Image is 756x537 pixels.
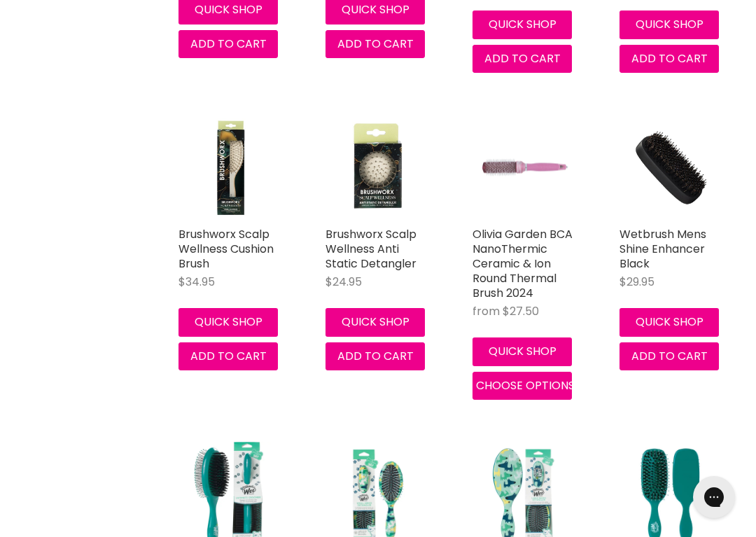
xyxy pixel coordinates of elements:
[325,308,425,336] button: Quick shop
[325,115,430,220] img: Brushworx Scalp Wellness Anti Static Detangler
[686,471,742,523] iframe: Gorgias live chat messenger
[631,50,708,67] span: Add to cart
[631,348,708,364] span: Add to cart
[178,30,278,58] button: Add to cart
[178,115,283,220] img: Brushworx Scalp Wellness Cushion Brush
[619,308,719,336] button: Quick shop
[503,303,539,319] span: $27.50
[476,377,575,393] span: Choose options
[472,115,577,220] a: Olivia Garden BCA NanoThermic Ceramic & Ion Round Thermal Brush 2024
[178,308,278,336] button: Quick shop
[619,226,706,272] a: Wetbrush Mens Shine Enhancer Black
[472,226,573,301] a: Olivia Garden BCA NanoThermic Ceramic & Ion Round Thermal Brush 2024
[178,274,215,290] span: $34.95
[190,348,267,364] span: Add to cart
[619,11,719,39] button: Quick shop
[484,50,561,67] span: Add to cart
[472,45,572,73] button: Add to cart
[472,11,572,39] button: Quick shop
[472,303,500,319] span: from
[325,30,425,58] button: Add to cart
[337,348,414,364] span: Add to cart
[472,372,572,400] button: Choose options
[325,342,425,370] button: Add to cart
[178,342,278,370] button: Add to cart
[472,151,577,183] img: Olivia Garden BCA NanoThermic Ceramic & Ion Round Thermal Brush 2024
[619,115,724,220] img: Wetbrush Mens Shine Enhancer Black
[619,342,719,370] button: Add to cart
[325,226,416,272] a: Brushworx Scalp Wellness Anti Static Detangler
[619,45,719,73] button: Add to cart
[337,36,414,52] span: Add to cart
[190,36,267,52] span: Add to cart
[619,274,654,290] span: $29.95
[472,337,572,365] button: Quick shop
[325,274,362,290] span: $24.95
[178,226,274,272] a: Brushworx Scalp Wellness Cushion Brush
